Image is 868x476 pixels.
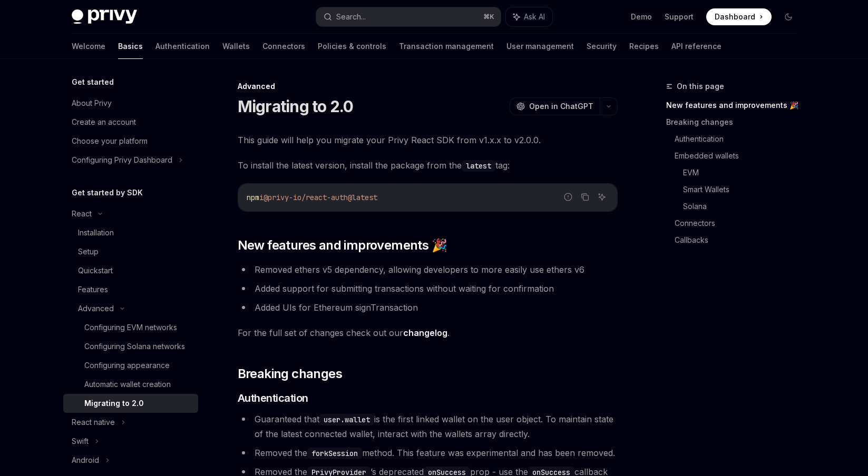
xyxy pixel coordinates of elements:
[561,190,575,204] button: Report incorrect code
[319,414,374,425] code: user.wallet
[63,337,198,356] a: Configuring Solana networks
[63,242,198,261] a: Setup
[72,97,112,110] div: About Privy
[238,97,354,116] h1: Migrating to 2.0
[307,448,362,459] code: forkSession
[63,94,198,113] a: About Privy
[587,34,617,59] a: Security
[118,34,143,59] a: Basics
[63,261,198,280] a: Quickstart
[238,237,447,254] span: New features and improvements 🎉
[72,207,92,220] div: React
[675,215,805,232] a: Connectors
[631,12,652,22] a: Demo
[72,416,115,429] div: React native
[262,34,305,59] a: Connectors
[675,232,805,249] a: Callbacks
[578,190,592,204] button: Copy the contents from the code block
[706,8,772,25] a: Dashboard
[238,262,618,277] li: Removed ethers v5 dependency, allowing developers to more easily use ethers v6
[675,131,805,147] a: Authentication
[483,13,494,21] span: ⌘ K
[78,302,114,315] div: Advanced
[666,114,805,131] a: Breaking changes
[84,378,171,391] div: Automatic wallet creation
[78,264,113,277] div: Quickstart
[84,397,144,410] div: Migrating to 2.0
[72,116,136,128] div: Create an account
[72,454,99,467] div: Android
[238,365,342,382] span: Breaking changes
[595,190,609,204] button: Ask AI
[63,375,198,394] a: Automatic wallet creation
[510,97,600,115] button: Open in ChatGPT
[72,135,148,147] div: Choose your platform
[72,154,172,166] div: Configuring Privy Dashboard
[72,435,89,448] div: Swift
[506,34,574,59] a: User management
[238,300,618,315] li: Added UIs for Ethereum signTransaction
[529,101,593,112] span: Open in ChatGPT
[78,283,108,296] div: Features
[63,132,198,151] a: Choose your platform
[72,9,137,24] img: dark logo
[683,181,805,198] a: Smart Wallets
[63,223,198,242] a: Installation
[247,193,259,202] span: npm
[506,7,552,26] button: Ask AI
[255,414,613,439] span: Guaranteed that is the first linked wallet on the user object. To maintain state of the latest co...
[63,113,198,132] a: Create an account
[259,193,264,202] span: i
[403,328,447,339] a: changelog
[683,198,805,215] a: Solana
[677,80,724,93] span: On this page
[255,448,615,458] span: Removed the method. This feature was experimental and has been removed.
[84,321,177,334] div: Configuring EVM networks
[629,34,659,59] a: Recipes
[238,325,618,340] span: For the full set of changes check out our .
[63,280,198,299] a: Features
[665,12,694,22] a: Support
[63,356,198,375] a: Configuring appearance
[72,76,114,88] h5: Get started
[238,391,308,405] span: Authentication
[155,34,210,59] a: Authentication
[671,34,721,59] a: API reference
[683,164,805,181] a: EVM
[72,34,105,59] a: Welcome
[318,34,386,59] a: Policies & controls
[399,34,494,59] a: Transaction management
[316,7,501,26] button: Search...⌘K
[666,97,805,114] a: New features and improvements 🎉
[238,281,618,296] li: Added support for submitting transactions without waiting for confirmation
[238,133,618,147] span: This guide will help you migrate your Privy React SDK from v1.x.x to v2.0.0.
[78,226,114,239] div: Installation
[462,160,495,172] code: latest
[264,193,377,202] span: @privy-io/react-auth@latest
[84,359,170,372] div: Configuring appearance
[72,186,143,199] h5: Get started by SDK
[63,318,198,337] a: Configuring EVM networks
[84,340,185,353] div: Configuring Solana networks
[238,81,618,92] div: Advanced
[780,8,797,25] button: Toggle dark mode
[524,12,545,22] span: Ask AI
[336,11,366,23] div: Search...
[63,394,198,413] a: Migrating to 2.0
[222,34,250,59] a: Wallets
[238,158,618,173] span: To install the latest version, install the package from the tag:
[78,245,99,258] div: Setup
[675,147,805,164] a: Embedded wallets
[715,12,755,22] span: Dashboard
